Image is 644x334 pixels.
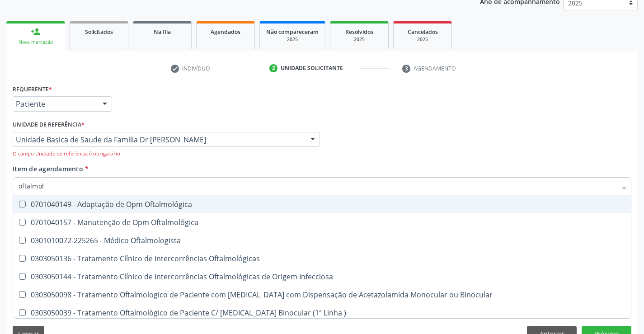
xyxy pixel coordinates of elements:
[281,64,343,72] div: Unidade solicitante
[13,118,85,132] label: Unidade de referência
[13,165,83,173] span: Item de agendamento
[345,28,373,36] span: Resolvidos
[13,150,320,158] div: O campo Unidade de referência é obrigatório
[266,28,319,36] span: Não compareceram
[19,219,625,226] div: 0701040157 - Manutenção de Opm Oftalmológica
[19,291,625,298] div: 0303050098 - Tratamento Oftalmologico de Paciente com [MEDICAL_DATA] com Dispensação de Acetazola...
[16,99,94,108] span: Paciente
[19,177,616,195] input: Buscar por procedimentos
[31,27,41,37] div: person_add
[19,255,625,262] div: 0303050136 - Tratamento Clínico de Intercorrências Oftalmológicas
[337,36,382,43] div: 2025
[211,28,240,36] span: Agendados
[19,201,625,208] div: 0701040149 - Adaptação de Opm Oftalmológica
[16,135,301,144] span: Unidade Basica de Saude da Familia Dr [PERSON_NAME]
[19,273,625,280] div: 0303050144 - Tratamento Clínico de Intercorrências Oftalmológicas de Origem Infecciosa
[13,82,52,96] label: Requerente
[19,237,625,244] div: 0301010072-225265 - Médico Oftalmologista
[19,309,625,316] div: 0303050039 - Tratamento Oftalmològico de Paciente C/ [MEDICAL_DATA] Binocular (1ª Linha )
[154,28,171,36] span: Na fila
[269,64,277,72] div: 2
[400,36,445,43] div: 2025
[13,39,59,46] div: Nova marcação
[266,36,319,43] div: 2025
[85,28,113,36] span: Solicitados
[408,28,438,36] span: Cancelados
